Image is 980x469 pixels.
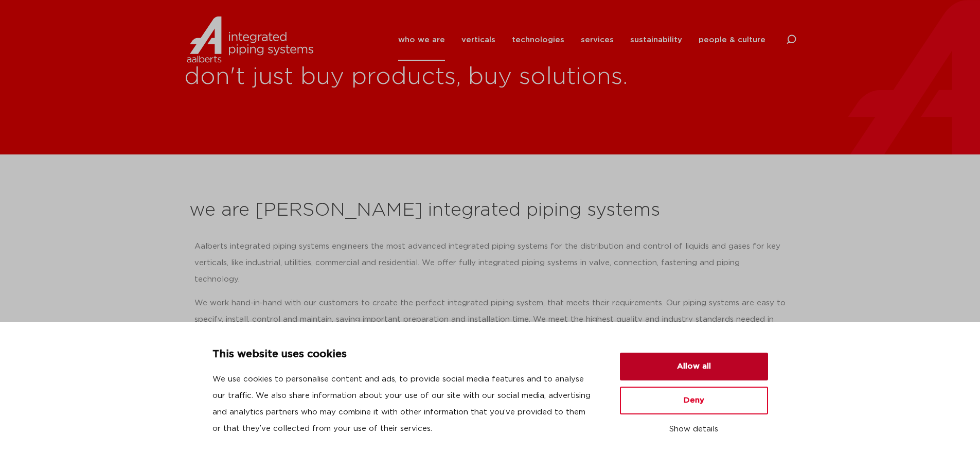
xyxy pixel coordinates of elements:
button: Deny [620,387,768,414]
a: people & culture [699,19,765,61]
p: We use cookies to personalise content and ads, to provide social media features and to analyse ou... [212,371,595,437]
button: Show details [620,421,768,438]
a: sustainability [630,19,682,61]
a: who we are [398,19,445,61]
a: technologies [512,19,564,61]
p: Aalberts integrated piping systems engineers the most advanced integrated piping systems for the ... [194,238,786,288]
button: Allow all [620,353,768,380]
nav: Menu [398,19,765,61]
h2: we are [PERSON_NAME] integrated piping systems [189,198,791,223]
a: services [581,19,614,61]
p: We work hand-in-hand with our customers to create the perfect integrated piping system, that meet... [194,295,786,344]
a: verticals [461,19,495,61]
p: This website uses cookies [212,346,595,363]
